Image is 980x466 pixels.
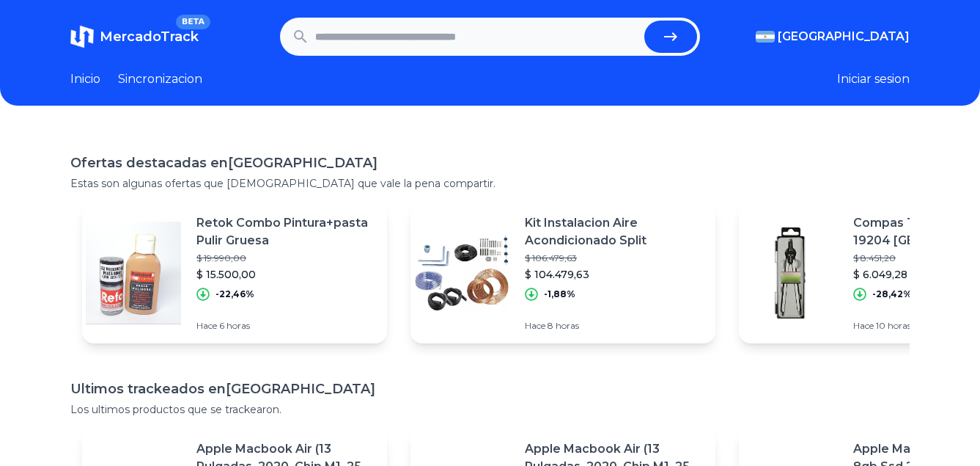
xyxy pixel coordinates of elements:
img: MercadoTrack [70,25,94,48]
a: Inicio [70,70,100,88]
p: Hace 6 horas [196,320,375,332]
button: Iniciar sesion [837,70,910,88]
a: Featured imageRetok Combo Pintura+pasta Pulir Gruesa$ 19.990,00$ 15.500,00-22,46%Hace 6 horas [82,203,387,343]
img: Featured image [739,222,841,324]
p: Hace 8 horas [525,320,704,332]
p: $ 15.500,00 [196,267,375,282]
p: Estas son algunas ofertas que [DEMOGRAPHIC_DATA] que vale la pena compartir. [70,176,910,191]
a: Sincronizacion [118,70,202,88]
a: MercadoTrackBETA [70,25,199,48]
button: [GEOGRAPHIC_DATA] [756,28,910,45]
p: $ 106.479,63 [525,252,704,264]
p: -22,46% [215,288,254,300]
p: -28,42% [872,288,912,300]
img: Featured image [410,222,513,324]
h1: Ofertas destacadas en [GEOGRAPHIC_DATA] [70,153,910,173]
p: Kit Instalacion Aire Acondicionado Split [525,214,704,250]
span: BETA [176,15,210,29]
h1: Ultimos trackeados en [GEOGRAPHIC_DATA] [70,379,910,399]
img: Featured image [82,222,185,324]
p: Retok Combo Pintura+pasta Pulir Gruesa [196,214,375,250]
img: Argentina [756,31,775,43]
p: Los ultimos productos que se trackearon. [70,402,910,417]
a: Featured imageKit Instalacion Aire Acondicionado Split$ 106.479,63$ 104.479,63-1,88%Hace 8 horas [410,203,715,343]
p: -1,88% [544,288,575,300]
span: [GEOGRAPHIC_DATA] [778,28,910,45]
p: $ 19.990,00 [196,252,375,264]
p: $ 104.479,63 [525,267,704,282]
span: MercadoTrack [100,29,199,45]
